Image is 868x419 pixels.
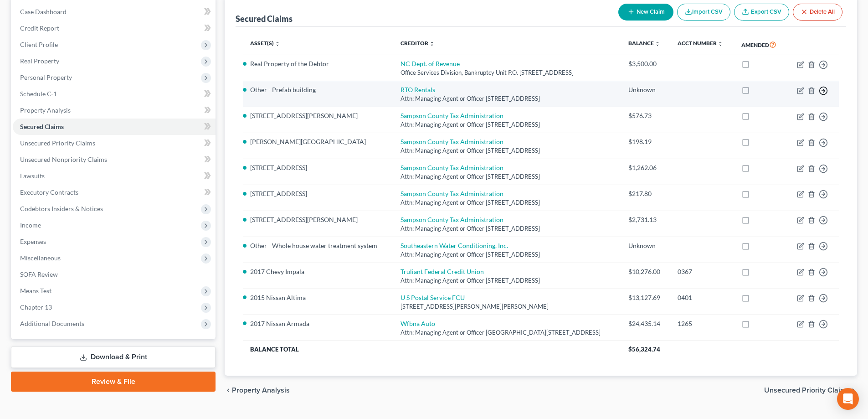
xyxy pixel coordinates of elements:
a: Sampson County Tax Administration [401,190,503,197]
div: 1265 [678,319,727,328]
div: $13,127.69 [628,293,663,302]
a: Unsecured Nonpriority Claims [13,151,216,168]
span: Chapter 13 [20,303,52,311]
a: RTO Rentals [401,86,435,93]
div: 0367 [678,267,727,276]
a: U S Postal Service FCU [401,294,465,301]
span: Schedule C-1 [20,90,57,98]
div: Unknown [628,241,663,250]
span: Real Property [20,57,59,65]
li: 2017 Nissan Armada [250,319,386,328]
a: Unsecured Priority Claims [13,135,216,151]
a: Lawsuits [13,168,216,184]
span: Personal Property [20,73,72,81]
span: Unsecured Priority Claims [20,139,95,147]
li: [PERSON_NAME][GEOGRAPHIC_DATA] [250,137,386,146]
div: 0401 [678,293,727,302]
a: Property Analysis [13,102,216,119]
a: Review & File [11,372,216,392]
div: Attn: Managing Agent or Officer [STREET_ADDRESS] [401,198,614,207]
div: Attn: Managing Agent or Officer [STREET_ADDRESS] [401,94,614,103]
span: Unsecured Priority Claims [764,387,850,394]
div: $576.73 [628,111,663,120]
li: 2015 Nissan Altima [250,293,386,302]
div: $3,500.00 [628,59,663,68]
div: [STREET_ADDRESS][PERSON_NAME][PERSON_NAME] [401,302,614,311]
div: Attn: Managing Agent or Officer [STREET_ADDRESS] [401,172,614,181]
div: $198.19 [628,137,663,146]
li: Other - Prefab building [250,85,386,94]
span: Additional Documents [20,320,84,327]
a: Southeastern Water Conditioning, Inc. [401,242,508,249]
li: [STREET_ADDRESS][PERSON_NAME] [250,111,386,120]
span: Unsecured Nonpriority Claims [20,155,107,163]
div: Office Services Division, Bankruptcy Unit P.O. [STREET_ADDRESS] [401,68,614,77]
span: Property Analysis [232,387,290,394]
a: Download & Print [11,347,216,368]
span: Case Dashboard [20,8,67,16]
a: NC Dept. of Revenue [401,60,460,67]
li: [STREET_ADDRESS] [250,189,386,198]
a: Truliant Federal Credit Union [401,268,484,275]
div: Attn: Managing Agent or Officer [STREET_ADDRESS] [401,146,614,155]
span: Income [20,221,41,229]
i: unfold_more [655,41,660,47]
div: Attn: Managing Agent or Officer [STREET_ADDRESS] [401,276,614,285]
div: Open Intercom Messenger [837,388,859,410]
a: Creditor unfold_more [401,40,435,47]
div: $1,262.06 [628,163,663,172]
a: Executory Contracts [13,184,216,201]
a: Acct Number unfold_more [678,40,723,47]
a: Sampson County Tax Administration [401,164,503,171]
button: Delete All [793,4,842,21]
div: Attn: Managing Agent or Officer [GEOGRAPHIC_DATA][STREET_ADDRESS] [401,328,614,337]
div: $217.80 [628,189,663,198]
th: Balance Total [243,341,621,357]
button: Import CSV [677,4,730,21]
button: Unsecured Priority Claims chevron_right [764,387,857,394]
span: Client Profile [20,41,58,48]
div: $10,276.00 [628,267,663,276]
div: Unknown [628,85,663,94]
a: Credit Report [13,20,216,36]
a: Balance unfold_more [628,40,660,47]
span: Miscellaneous [20,254,61,262]
li: Other - Whole house water treatment system [250,241,386,250]
a: SOFA Review [13,266,216,283]
i: unfold_more [429,41,435,47]
button: chevron_left Property Analysis [225,387,290,394]
span: Codebtors Insiders & Notices [20,205,103,212]
span: Credit Report [20,24,59,32]
a: Schedule C-1 [13,86,216,102]
a: Export CSV [734,4,789,21]
i: chevron_left [225,387,232,394]
a: Wfbna Auto [401,320,435,327]
div: Attn: Managing Agent or Officer [STREET_ADDRESS] [401,120,614,129]
span: Lawsuits [20,172,45,180]
li: 2017 Chevy Impala [250,267,386,276]
li: [STREET_ADDRESS] [250,163,386,172]
span: Secured Claims [20,123,64,130]
span: Means Test [20,287,51,295]
a: Case Dashboard [13,4,216,20]
a: Asset(s) unfold_more [250,40,280,47]
span: Executory Contracts [20,188,78,196]
a: Secured Claims [13,119,216,135]
span: Property Analysis [20,106,71,114]
div: $24,435.14 [628,319,663,328]
span: $56,324.74 [628,346,660,353]
div: Attn: Managing Agent or Officer [STREET_ADDRESS] [401,224,614,233]
span: SOFA Review [20,270,58,278]
i: chevron_right [850,387,857,394]
a: Sampson County Tax Administration [401,138,503,145]
li: Real Property of the Debtor [250,59,386,68]
button: New Claim [618,4,673,21]
li: [STREET_ADDRESS][PERSON_NAME] [250,215,386,224]
div: $2,731.13 [628,215,663,224]
div: Secured Claims [236,13,293,24]
th: Amended [734,34,787,55]
a: Sampson County Tax Administration [401,216,503,223]
a: Sampson County Tax Administration [401,112,503,119]
i: unfold_more [718,41,723,47]
div: Attn: Managing Agent or Officer [STREET_ADDRESS] [401,250,614,259]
